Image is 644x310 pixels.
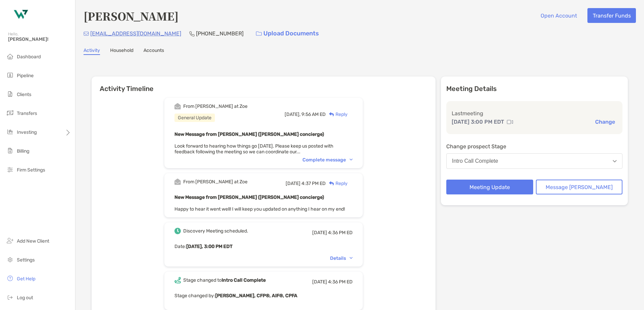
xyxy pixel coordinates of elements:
[6,293,14,301] img: logout icon
[222,277,266,283] b: Intro Call Complete
[446,153,622,169] button: Intro Call Complete
[174,131,324,137] b: New Message from [PERSON_NAME] ([PERSON_NAME] concierge)
[174,206,345,212] span: Happy to hear it went well! I will keep you updated on anything I hear on my end!
[17,73,34,79] span: Pipeline
[84,48,100,55] a: Activity
[84,8,179,24] h4: [PERSON_NAME]
[329,112,334,117] img: Reply icon
[183,228,248,234] div: Discovery Meeting scheduled.
[302,157,353,163] div: Complete message
[174,143,333,155] span: Look forward to hearing how things go [DATE]. Please keep us posted with feedback following the m...
[256,31,262,36] img: button icon
[110,48,133,55] a: Household
[452,109,617,118] p: Last meeting
[17,238,49,244] span: Add New Client
[215,293,297,299] b: [PERSON_NAME], CFP®, AIF®, CPFA
[301,112,326,117] span: 9:56 AM ED
[17,92,31,97] span: Clients
[536,180,623,194] button: Message [PERSON_NAME]
[6,237,14,245] img: add_new_client icon
[174,179,181,185] img: Event icon
[17,54,41,60] span: Dashboard
[326,111,348,118] div: Reply
[183,103,248,109] div: From [PERSON_NAME] at Zoe
[6,52,14,60] img: dashboard icon
[452,118,504,126] p: [DATE] 3:00 PM EDT
[446,180,533,194] button: Meeting Update
[90,29,181,38] p: [EMAIL_ADDRESS][DOMAIN_NAME]
[183,179,248,185] div: From [PERSON_NAME] at Zoe
[312,279,327,285] span: [DATE]
[328,230,353,236] span: 4:36 PM ED
[6,128,14,136] img: investing icon
[350,159,353,161] img: Chevron icon
[84,32,89,36] img: Email Icon
[587,8,636,23] button: Transfer Funds
[6,147,14,155] img: billing icon
[326,180,348,187] div: Reply
[6,71,14,79] img: pipeline icon
[312,230,327,236] span: [DATE]
[6,255,14,263] img: settings icon
[17,276,35,282] span: Get Help
[446,142,622,151] p: Change prospect Stage
[8,36,71,42] span: [PERSON_NAME]!
[143,48,164,55] a: Accounts
[189,31,195,36] img: Phone Icon
[196,29,244,38] p: [PHONE_NUMBER]
[174,228,181,234] img: Event icon
[17,257,35,263] span: Settings
[452,158,498,164] div: Intro Call Complete
[507,119,513,125] img: communication type
[174,242,353,251] p: Date :
[17,129,37,135] span: Investing
[446,85,622,93] p: Meeting Details
[286,181,300,186] span: [DATE]
[6,109,14,117] img: transfers icon
[174,291,353,300] p: Stage changed by:
[350,257,353,259] img: Chevron icon
[535,8,582,23] button: Open Account
[174,277,181,283] img: Event icon
[301,181,326,186] span: 4:37 PM ED
[174,194,324,200] b: New Message from [PERSON_NAME] ([PERSON_NAME] concierge)
[330,255,353,261] div: Details
[17,167,45,173] span: Firm Settings
[183,277,266,283] div: Stage changed to
[186,244,232,249] b: [DATE], 3:00 PM EDT
[593,118,617,125] button: Change
[174,114,215,122] div: General Update
[252,26,323,41] a: Upload Documents
[92,76,436,93] h6: Activity Timeline
[8,3,32,27] img: Zoe Logo
[17,295,33,301] span: Log out
[174,103,181,110] img: Event icon
[329,181,334,186] img: Reply icon
[6,274,14,282] img: get-help icon
[6,165,14,174] img: firm-settings icon
[613,160,617,162] img: Open dropdown arrow
[17,111,37,116] span: Transfers
[285,112,300,117] span: [DATE],
[17,148,29,154] span: Billing
[328,279,353,285] span: 4:36 PM ED
[6,90,14,98] img: clients icon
